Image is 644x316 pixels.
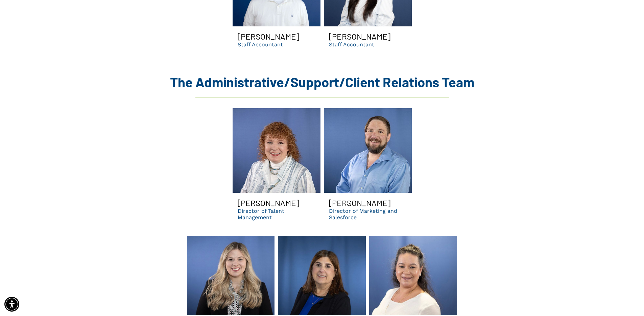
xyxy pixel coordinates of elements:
[329,41,374,48] p: Staff Accountant
[369,236,457,315] a: A woman in a white shirt is smiling in front of a blue background.
[170,74,474,90] span: The Administrative/Support/Client Relations Team
[238,198,299,208] h3: [PERSON_NAME]
[329,31,390,41] h3: [PERSON_NAME]
[238,41,283,48] p: Staff Accountant
[187,236,275,315] a: A woman with red hair is smiling for the camera in front of a blue background.
[329,198,390,208] h3: [PERSON_NAME]
[4,297,19,312] div: Accessibility Menu
[238,208,315,221] p: Director of Talent Management
[324,108,412,193] a: A man with a beard is wearing a blue shirt and smiling.
[329,208,407,221] p: Director of Marketing and Salesforce
[238,31,299,41] h3: [PERSON_NAME]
